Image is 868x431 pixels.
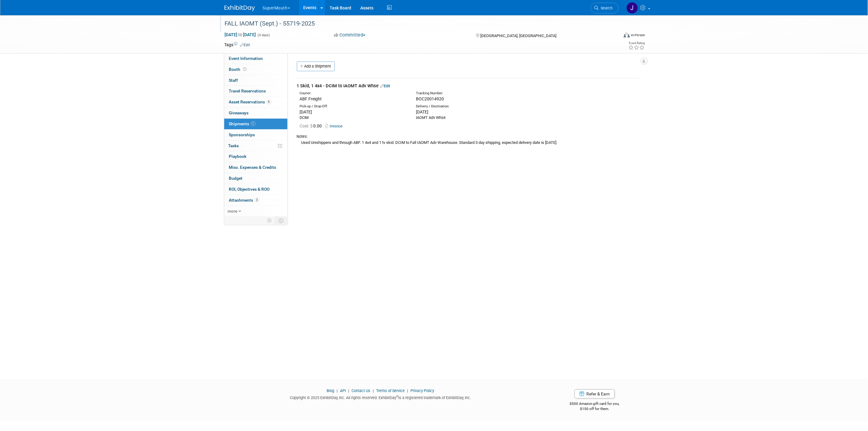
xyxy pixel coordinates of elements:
[297,61,335,71] a: Add a Shipment
[224,97,287,107] a: Asset Reservations9
[628,42,645,45] div: Event Rating
[229,165,276,170] span: Misc. Expenses & Credits
[300,115,407,120] div: DCIM
[224,195,287,206] a: Attachments3
[297,139,639,146] div: Used Unishippers and through ABF. 1 4x4 and 1 tv skid. DCIM to Fall IAOMT Adv Warehouse. Standard...
[240,43,250,47] a: Edit
[224,141,287,151] a: Tasks
[406,388,410,393] span: |
[340,388,346,393] a: API
[229,154,247,159] span: Playbook
[300,91,407,96] div: Courier:
[229,121,256,126] span: Shipments
[300,123,324,128] span: 0.00
[352,388,370,393] a: Contact Us
[223,18,609,29] div: FALL IAOMT (Sept.) - 55719-2025
[229,187,270,192] span: ROI, Objectives & ROO
[238,32,243,37] span: to
[229,110,249,115] span: Giveaways
[265,217,275,224] td: Personalize Event Tab Strip
[257,33,270,37] span: (4 days)
[480,33,556,38] span: [GEOGRAPHIC_DATA], [GEOGRAPHIC_DATA]
[575,389,615,398] a: Refer & Earn
[229,89,266,93] span: Travel Reservations
[347,388,351,393] span: |
[224,53,287,64] a: Event Information
[300,123,314,128] span: Cost: $
[416,109,523,115] div: [DATE]
[225,5,255,11] img: ExhibitDay
[229,56,263,61] span: Event Information
[327,388,334,393] a: Blog
[267,100,271,104] span: 9
[229,67,248,72] span: Booth
[599,6,613,10] span: Search
[335,388,339,393] span: |
[224,64,287,75] a: Booth
[224,206,287,217] a: more
[300,109,407,115] div: [DATE]
[228,209,238,214] span: more
[376,388,405,393] a: Terms of Service
[229,198,259,203] span: Attachments
[251,121,256,126] span: 1
[416,104,523,109] div: Delivery / Destination:
[300,104,407,109] div: Pick-up / Drop-Off:
[396,395,398,398] sup: ®
[297,134,639,139] div: Notes:
[275,217,287,224] td: Toggle Event Tabs
[224,119,287,129] a: Shipments1
[225,32,256,37] span: [DATE] [DATE]
[332,32,368,38] button: Committed
[626,2,638,14] img: Justin Newborn
[224,86,287,96] a: Travel Reservations
[229,99,271,104] span: Asset Reservations
[224,184,287,195] a: ROI, Objectives & ROO
[416,91,552,96] div: Tracking Number:
[631,33,645,37] div: In-Person
[380,84,390,88] a: Edit
[224,162,287,173] a: Misc. Expenses & Credits
[325,124,345,128] a: Invoice
[297,83,639,89] div: 1 Skid, 1 4x4 - DCIM to IAOMT Adv Whse
[300,96,407,102] div: ABF Freight
[242,67,248,71] span: Booth not reserved yet
[225,394,537,401] div: Copyright © 2025 ExhibitDay, Inc. All rights reserved. ExhibitDay is a registered trademark of Ex...
[229,132,255,137] span: Sponsorships
[228,143,239,148] span: Tasks
[591,3,619,13] a: Search
[546,406,644,412] div: $150 off for them.
[624,33,630,37] img: Format-Inperson.png
[410,388,434,393] a: Privacy Policy
[546,397,644,411] div: $500 Amazon gift card for you,
[416,115,523,120] div: IAOMT Adv Whse
[224,151,287,162] a: Playbook
[224,108,287,118] a: Giveaways
[224,173,287,184] a: Budget
[416,96,444,101] span: BOC20014920
[224,130,287,140] a: Sponsorships
[225,42,250,48] td: Tags
[255,198,259,202] span: 3
[229,78,238,83] span: Staff
[371,388,375,393] span: |
[583,32,645,41] div: Event Format
[229,176,243,181] span: Budget
[224,75,287,86] a: Staff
